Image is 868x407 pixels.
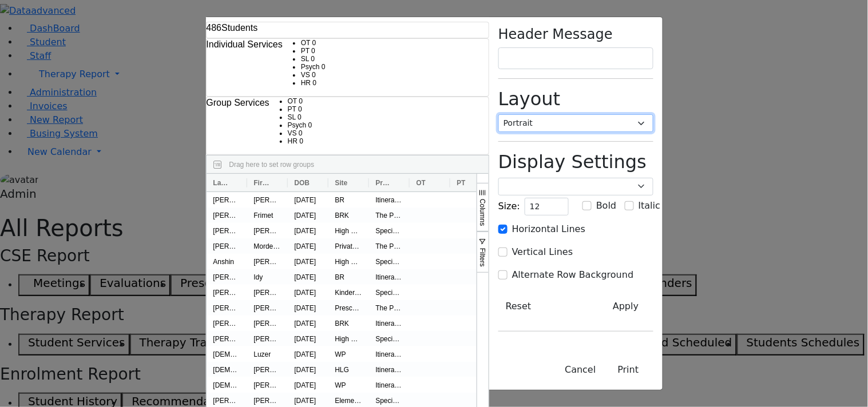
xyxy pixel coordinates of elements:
[299,97,303,105] span: 0
[247,223,288,238] div: [PERSON_NAME]
[247,285,288,300] div: [PERSON_NAME]
[207,346,247,362] div: [DEMOGRAPHIC_DATA]
[207,238,653,254] div: Press SPACE to select this row.
[207,331,247,346] div: [PERSON_NAME]
[369,285,410,300] div: Special Class - K12
[247,269,288,285] div: Idy
[301,63,320,71] span: Psych
[311,47,315,55] span: 0
[288,331,328,346] div: [DATE]
[229,161,315,169] span: Drag here to set row groups
[247,377,288,393] div: [PERSON_NAME]
[207,254,247,269] div: Anshin
[247,192,288,208] div: [PERSON_NAME]
[369,377,410,393] div: Itinerant Boys
[477,183,489,231] button: Columns
[328,208,369,223] div: BRK
[207,192,247,208] div: [PERSON_NAME]
[207,377,653,393] div: Press SPACE to select this row.
[311,55,315,63] span: 0
[299,129,303,137] span: 0
[328,300,369,316] div: Preschool Division
[288,300,328,316] div: [DATE]
[328,316,369,331] div: BRK
[298,113,302,121] span: 0
[369,254,410,269] div: Special Class - K12
[207,285,653,300] div: Press SPACE to select this row.
[479,248,487,267] span: Filters
[639,199,660,213] label: Italic
[328,254,369,269] div: High School Boys Division
[288,105,296,113] span: PT
[498,296,539,317] button: Reset
[247,238,288,254] div: Mordechie
[207,316,653,331] div: Press SPACE to select this row.
[207,285,247,300] div: [PERSON_NAME]
[308,121,312,129] span: 0
[604,359,653,381] button: Print
[288,377,328,393] div: [DATE]
[207,223,653,238] div: Press SPACE to select this row.
[207,192,653,208] div: Press SPACE to select this row.
[288,208,328,223] div: [DATE]
[477,232,489,273] button: Filters
[207,39,283,50] h6: Individual Services
[312,39,316,47] span: 0
[207,300,653,316] div: Press SPACE to select this row.
[288,121,307,129] span: Psych
[288,362,328,377] div: [DATE]
[207,23,222,33] span: 486
[328,269,369,285] div: BR
[207,223,247,238] div: [PERSON_NAME]
[288,285,328,300] div: [DATE]
[457,179,466,187] span: PT
[247,208,288,223] div: Frimet
[312,71,316,79] span: 0
[254,179,272,187] span: First Name
[288,97,297,105] span: OT
[207,97,269,108] h6: Group Services
[247,300,288,316] div: [PERSON_NAME]
[299,137,303,145] span: 0
[247,254,288,269] div: [PERSON_NAME]
[313,79,317,87] span: 0
[417,179,426,187] span: OT
[328,377,369,393] div: WP
[328,346,369,362] div: WP
[207,362,653,377] div: Press SPACE to select this row.
[498,151,653,173] h2: Display Settings
[301,71,310,79] span: VS
[369,208,410,223] div: The Preschool Itinerant
[207,254,653,269] div: Press SPACE to select this row.
[207,346,653,362] div: Press SPACE to select this row.
[213,179,231,187] span: Last Name
[596,199,616,213] label: Bold
[479,199,487,226] span: Columns
[247,331,288,346] div: [PERSON_NAME]
[301,55,309,63] span: SL
[207,316,247,331] div: [PERSON_NAME]
[288,269,328,285] div: [DATE]
[247,346,288,362] div: Luzer
[288,129,297,137] span: VS
[207,22,258,33] h6: Students
[301,39,310,47] span: OT
[207,208,247,223] div: [PERSON_NAME]
[328,238,369,254] div: Private Preschool
[512,268,634,282] label: Alternate Row Background
[498,26,653,43] h4: Header Message
[247,362,288,377] div: [PERSON_NAME]
[301,79,311,87] span: HR
[512,245,573,259] label: Vertical Lines
[369,300,410,316] div: The Preschool Half-Day
[207,300,247,316] div: [PERSON_NAME]
[599,296,653,317] button: Apply
[295,179,310,187] span: DOB
[301,47,310,55] span: PT
[207,208,653,223] div: Press SPACE to select this row.
[557,359,603,381] button: Close
[369,331,410,346] div: Special Class - K12
[369,223,410,238] div: Special Class - K12
[288,223,328,238] div: [DATE]
[207,377,247,393] div: [DEMOGRAPHIC_DATA]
